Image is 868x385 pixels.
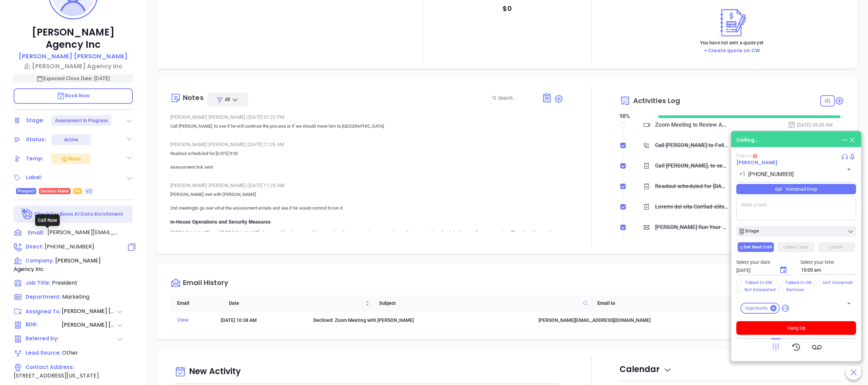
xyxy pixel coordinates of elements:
span: Call To [736,153,752,159]
span: Marketing [62,293,89,301]
span: to go over what the assessment entails and see if he would commit to run it. [194,205,344,211]
p: [PERSON_NAME] Agency Inc [14,26,133,51]
button: Set Next Call [737,242,774,252]
span: | [246,142,247,147]
button: Book [818,242,855,252]
span: President [52,279,77,287]
div: Label: [26,172,42,183]
span: All [225,96,230,103]
div: [PERSON_NAME] [PERSON_NAME] [DATE] 11:25 AM [170,180,563,190]
span: Other [62,349,78,357]
span: | [246,183,247,188]
span: | [246,114,247,120]
th: Date [222,295,372,311]
div: 98 % [620,112,650,120]
th: Email [170,295,222,311]
span: Referred by: [26,335,61,343]
span: [PERSON_NAME][EMAIL_ADDRESS][DOMAIN_NAME] [47,228,119,237]
div: Warm [61,155,81,163]
input: Search... [498,94,534,102]
input: MM/DD/YYYY [736,268,772,273]
div: Readout scheduled for [DATE] at 9:30Assessment link sent [655,181,728,191]
span: Lead Source: [26,349,61,356]
div: New Activity [174,363,559,381]
div: Assessment In Progress [55,115,108,126]
span: +9 [782,305,789,312]
img: Create on CWSell [713,6,750,39]
span: [PERSON_NAME] [PERSON_NAME] [62,321,116,329]
div: [PERSON_NAME][EMAIL_ADDRESS][DOMAIN_NAME] [538,316,778,324]
span: [PERSON_NAME] Agency Inc [14,257,101,273]
span: Department: [26,293,61,300]
div: Zoom Meeting to Review Assessment - [PERSON_NAME] [655,120,728,130]
p: Select your time [800,258,856,266]
span: Email: [28,228,44,237]
span: +2 [86,187,91,195]
span: Company: [26,257,54,264]
a: [PERSON_NAME] [736,159,778,166]
a: [PERSON_NAME] [PERSON_NAME] [19,52,128,61]
div: Calling... [736,137,758,144]
div: Notes [183,94,204,101]
span: Date [229,299,364,307]
span: Contact Address: [26,363,74,371]
span: Decision Maker [41,187,69,195]
div: [DATE] 10:38 AM [221,316,304,324]
div: [PERSON_NAME] Run Your Cybersecurity Assessment (Time-Sensitive) [655,222,728,232]
div: View [177,315,211,325]
span: Calendar [620,363,672,375]
span: Left Voicemail [820,280,855,285]
div: Voicemail Drop [736,184,856,194]
span: Activities Log [633,97,680,104]
div: Temp: [26,154,44,164]
div: Status: [26,134,46,145]
span: Book Now [57,92,90,99]
p: 2nd meeting [170,204,563,212]
div: In-House Operations and Security Measures [170,218,563,226]
p: [PERSON_NAME] [PERSON_NAME] [19,52,128,61]
div: Active [64,134,78,145]
img: Ai-Enrich-DaqCidB-.svg [21,208,33,220]
button: Open [844,165,854,174]
button: + Create quote on CW [702,47,762,55]
div: Call Now [35,214,60,226]
p: +1 [739,170,746,178]
span: Direct : [26,243,43,250]
span: Talked to DM [742,280,775,285]
p: [PERSON_NAME] met with [PERSON_NAME] [170,190,563,199]
div: Email History [183,279,228,288]
button: Stage [736,226,856,237]
span: Talked to GK [782,280,814,285]
button: Open [844,299,854,308]
span: Prospect [18,187,34,195]
button: Choose date, selected date is Sep 26, 2025 [775,262,792,278]
span: Opportunity [741,305,772,311]
div: Call [PERSON_NAME], to see if he will continue the process or if we should move him to [GEOGRAPHI... [655,161,728,171]
div: Stage: [26,115,44,126]
a: + Create quote on CW [704,47,760,54]
p: Expected Close Date: [DATE] [14,74,133,83]
p: You have not sent a quote yet [700,39,764,46]
button: New Task [778,242,814,252]
th: Email to [591,295,754,311]
span: Assigned To: [26,308,61,316]
p: $ 0 [503,2,511,15]
div: Opportunity [740,303,780,314]
div: Call [PERSON_NAME] to Follow up on Assessment - [PERSON_NAME] [655,140,728,151]
div: Stage [738,228,759,235]
p: Check for Binox AI Data Enrichment [34,211,123,218]
p: Readout scheduled for [DATE] 9:30 [170,149,563,158]
div: Loremi dol sita Con9ad elitsed&doei;te in utla etdo mag aliquaenim adminim ven qui no ex ullam la... [655,202,728,212]
span: [PERSON_NAME] [PERSON_NAME] [62,307,116,315]
p: Select your date [736,258,792,266]
span: BDR: [26,321,61,329]
div: [PERSON_NAME] [PERSON_NAME] [DATE] 01:22 PM [170,112,563,122]
span: Subject [379,299,580,307]
div: [DATE] 09:30 AM [788,121,833,129]
div: Declined: Zoom Meeting with [PERSON_NAME] [313,316,529,324]
p: Assessment link sent [170,163,563,171]
span: Not Interested [742,287,778,293]
p: [PERSON_NAME] Agency Inc [14,61,133,71]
